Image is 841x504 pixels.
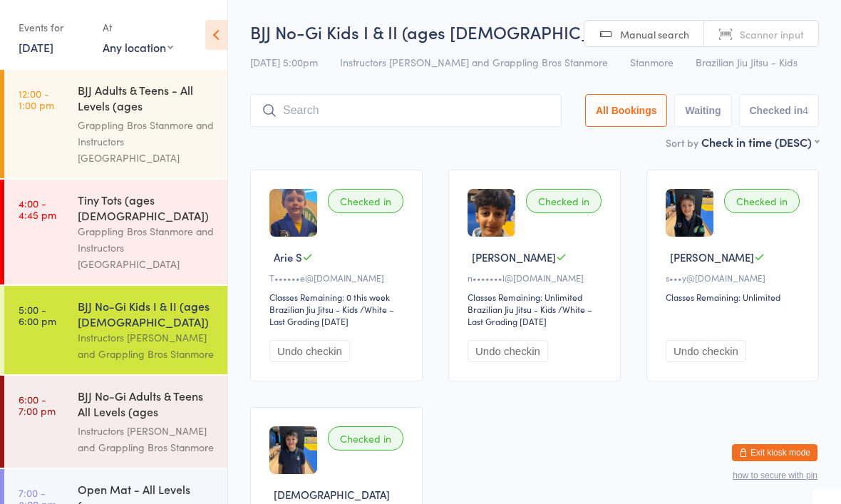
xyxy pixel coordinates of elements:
[468,189,515,237] img: image1754292473.png
[666,135,698,150] label: Sort by
[78,192,215,223] div: Tiny Tots (ages [DEMOGRAPHIC_DATA])
[250,94,562,127] input: Search
[269,272,408,284] div: T••••••e@[DOMAIN_NAME]
[269,340,350,362] button: Undo checkin
[78,117,215,166] div: Grappling Bros Stanmore and Instructors [GEOGRAPHIC_DATA]
[526,189,602,213] div: Checked in
[78,388,215,423] div: BJJ No-Gi Adults & Teens All Levels (ages [DEMOGRAPHIC_DATA]+)
[250,55,318,69] span: [DATE] 5:00pm
[269,189,317,237] img: image1754896714.png
[4,70,227,178] a: 12:00 -1:00 pmBJJ Adults & Teens - All Levels (ages [DEMOGRAPHIC_DATA]+)Grappling Bros Stanmore a...
[739,94,820,127] button: Checked in4
[19,88,54,110] time: 12:00 - 1:00 pm
[4,376,227,468] a: 6:00 -7:00 pmBJJ No-Gi Adults & Teens All Levels (ages [DEMOGRAPHIC_DATA]+)Instructors [PERSON_NA...
[78,423,215,456] div: Instructors [PERSON_NAME] and Grappling Bros Stanmore
[103,16,173,39] div: At
[274,250,302,264] span: Arie S
[78,298,215,329] div: BJJ No-Gi Kids I & II (ages [DEMOGRAPHIC_DATA])
[472,250,556,264] span: [PERSON_NAME]
[666,189,713,237] img: image1746605042.png
[803,105,808,116] div: 4
[328,189,403,213] div: Checked in
[630,55,674,69] span: Stanmore
[269,426,317,474] img: image1746604438.png
[666,291,804,303] div: Classes Remaining: Unlimited
[269,291,408,303] div: Classes Remaining: 0 this week
[19,39,53,55] a: [DATE]
[666,340,746,362] button: Undo checkin
[701,134,819,150] div: Check in time (DESC)
[78,329,215,362] div: Instructors [PERSON_NAME] and Grappling Bros Stanmore
[696,55,798,69] span: Brazilian Jiu Jitsu - Kids
[468,303,556,315] div: Brazilian Jiu Jitsu - Kids
[19,16,88,39] div: Events for
[468,291,606,303] div: Classes Remaining: Unlimited
[269,303,358,315] div: Brazilian Jiu Jitsu - Kids
[340,55,608,69] span: Instructors [PERSON_NAME] and Grappling Bros Stanmore
[78,82,215,117] div: BJJ Adults & Teens - All Levels (ages [DEMOGRAPHIC_DATA]+)
[19,304,56,326] time: 5:00 - 6:00 pm
[733,470,817,480] button: how to secure with pin
[670,250,754,264] span: [PERSON_NAME]
[19,197,56,220] time: 4:00 - 4:45 pm
[732,444,817,461] button: Exit kiosk mode
[4,286,227,374] a: 5:00 -6:00 pmBJJ No-Gi Kids I & II (ages [DEMOGRAPHIC_DATA])Instructors [PERSON_NAME] and Grappli...
[740,27,804,41] span: Scanner input
[78,223,215,272] div: Grappling Bros Stanmore and Instructors [GEOGRAPHIC_DATA]
[620,27,689,41] span: Manual search
[724,189,800,213] div: Checked in
[468,272,606,284] div: n•••••••l@[DOMAIN_NAME]
[250,20,819,43] h2: BJJ No-Gi Kids I & II (ages [DEMOGRAPHIC_DATA]-… Check-in
[4,180,227,284] a: 4:00 -4:45 pmTiny Tots (ages [DEMOGRAPHIC_DATA])Grappling Bros Stanmore and Instructors [GEOGRAPH...
[19,394,56,416] time: 6:00 - 7:00 pm
[103,39,173,55] div: Any location
[674,94,731,127] button: Waiting
[468,340,548,362] button: Undo checkin
[585,94,668,127] button: All Bookings
[666,272,804,284] div: s•••y@[DOMAIN_NAME]
[328,426,403,451] div: Checked in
